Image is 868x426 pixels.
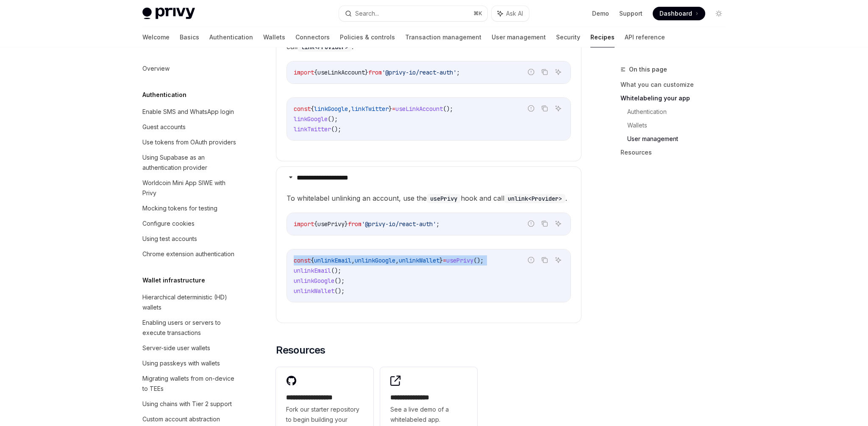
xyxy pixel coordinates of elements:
a: Dashboard [653,7,705,20]
a: Wallets [263,27,285,47]
a: API reference [625,27,665,47]
a: What you can customize [620,78,732,91]
details: **** **** **** *****To whitelabel unlinking an account, use theusePrivyhook and callunlink<Provid... [276,166,581,323]
div: Search... [355,8,379,19]
button: Report incorrect code [526,218,537,229]
h5: Wallet infrastructure [142,275,205,285]
a: Authentication [209,27,253,47]
code: usePrivy [427,194,461,203]
a: Using Supabase as an authentication provider [136,150,244,175]
div: Overview [142,64,170,74]
button: Copy the contents from the code block [539,254,550,266]
div: Worldcoin Mini App SIWE with Privy [142,178,239,198]
a: Overview [136,61,244,76]
a: Enable SMS and WhatsApp login [136,104,244,119]
button: Search...⌘K [339,6,487,21]
span: unlinkEmail [314,257,351,264]
span: ⌘ K [473,10,482,17]
span: (); [331,267,341,274]
button: Report incorrect code [526,66,537,77]
span: , [348,105,351,113]
a: Policies & controls [340,27,395,47]
span: (); [328,115,338,123]
span: ; [436,220,440,228]
div: Using test accounts [142,234,197,244]
button: Report incorrect code [526,103,537,114]
a: Security [556,27,580,47]
span: useLinkAccount [395,105,443,113]
div: Hierarchical deterministic (HD) wallets [142,292,239,313]
a: Connectors [295,27,330,47]
span: To whitelabel unlinking an account, use the hook and call . [287,192,571,204]
a: Hierarchical deterministic (HD) wallets [136,290,244,315]
a: Using test accounts [136,231,244,246]
a: Basics [180,27,199,47]
div: Using Supabase as an authentication provider [142,152,239,173]
span: } [365,69,368,76]
span: linkGoogle [294,115,328,123]
span: '@privy-io/react-auth' [362,220,436,228]
details: **** **** **** **** ****To whitelabel linking social accounts, use theuseLinkAccounthook and call... [276,3,581,161]
a: Enabling users or servers to execute transactions [136,315,244,340]
button: Report incorrect code [526,254,537,266]
a: Wallets [627,119,732,132]
span: (); [443,105,453,113]
span: Resources [276,343,325,357]
span: (); [334,277,345,285]
span: = [443,257,446,264]
a: Use tokens from OAuth providers [136,135,244,150]
div: Server-side user wallets [142,343,210,353]
span: ; [456,69,460,76]
a: Recipes [590,27,615,47]
button: Ask AI [553,66,564,77]
span: linkGoogle [314,105,348,113]
span: } [440,257,443,264]
a: Server-side user wallets [136,340,244,356]
button: Copy the contents from the code block [539,103,550,114]
span: const [294,105,311,113]
div: Enable SMS and WhatsApp login [142,107,234,117]
a: Migrating wallets from on-device to TEEs [136,371,244,396]
button: Ask AI [553,103,564,114]
span: useLinkAccount [317,69,365,76]
a: Support [619,9,643,18]
a: User management [627,132,732,146]
span: usePrivy [317,220,345,228]
span: Ask AI [506,9,523,18]
span: unlinkGoogle [294,277,334,285]
span: See a live demo of a whitelabeled app. [390,404,467,425]
span: Dashboard [659,9,692,18]
a: Authentication [627,105,732,119]
div: Migrating wallets from on-device to TEEs [142,373,239,394]
span: = [392,105,395,113]
span: { [311,257,314,264]
div: Enabling users or servers to execute transactions [142,318,239,338]
a: Transaction management [405,27,481,47]
span: (); [331,125,341,133]
span: import [294,69,314,76]
div: Using passkeys with wallets [142,358,220,368]
div: Using chains with Tier 2 support [142,399,232,409]
div: Configure cookies [142,219,195,229]
a: Whitelabeling your app [620,91,732,105]
a: Worldcoin Mini App SIWE with Privy [136,175,244,201]
span: usePrivy [446,257,473,264]
a: Mocking tokens for testing [136,201,244,216]
button: Ask AI [553,218,564,229]
img: light logo [142,8,195,19]
div: Guest accounts [142,122,186,132]
span: from [368,69,382,76]
a: Using passkeys with wallets [136,356,244,371]
span: { [314,220,317,228]
a: Resources [620,146,732,159]
a: Using chains with Tier 2 support [136,396,244,412]
a: Guest accounts [136,119,244,135]
a: User management [492,27,546,47]
span: { [314,69,317,76]
span: const [294,257,311,264]
span: } [345,220,348,228]
span: (); [473,257,484,264]
span: } [389,105,392,113]
span: from [348,220,362,228]
a: Chrome extension authentication [136,246,244,262]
